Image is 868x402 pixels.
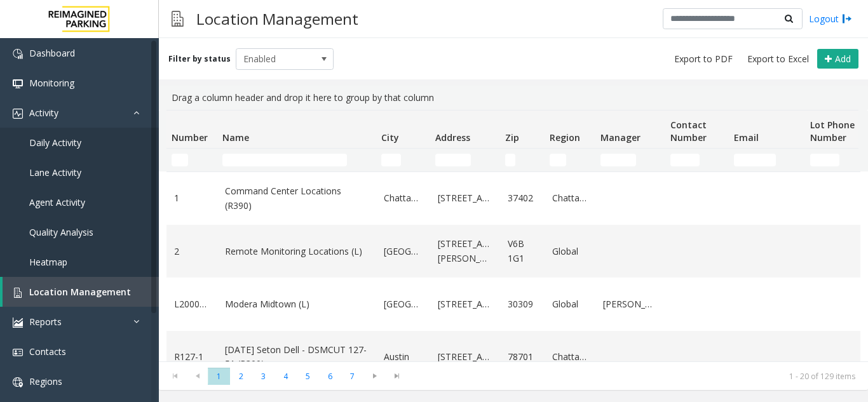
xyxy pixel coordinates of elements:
span: Contact Number [670,119,707,144]
a: Chattanooga [552,350,588,364]
span: Page 2 [230,368,252,385]
img: 'icon' [13,318,23,328]
span: Lane Activity [29,166,81,178]
h3: Location Management [190,3,365,34]
span: Go to the last page [386,367,408,385]
a: [GEOGRAPHIC_DATA] [384,297,423,311]
input: Lot Phone Number Filter [810,154,839,166]
span: Reports [29,316,62,328]
span: Lot Phone Number [810,119,855,144]
span: Export to Excel [747,53,809,65]
input: Region Filter [550,154,566,166]
img: pageIcon [172,3,184,34]
span: Activity [29,107,58,119]
img: 'icon' [13,347,23,358]
a: Global [552,245,588,258]
span: Page 1 [208,368,230,385]
a: 37402 [508,191,537,205]
span: Enabled [236,49,314,69]
span: Location Management [29,286,131,298]
a: Location Management [3,277,159,307]
span: Add [835,53,851,65]
span: Page 5 [297,368,319,385]
span: Name [222,131,249,144]
input: Email Filter [734,154,776,166]
span: Agent Activity [29,196,85,208]
td: Name Filter [217,149,376,171]
a: Modera Midtown (L) [225,297,369,311]
span: Page 3 [252,368,275,385]
div: Data table [159,110,868,361]
img: 'icon' [13,109,23,119]
a: [STREET_ADDRESS] [438,350,492,364]
span: Page 4 [275,368,297,385]
a: [GEOGRAPHIC_DATA] [384,245,423,258]
input: City Filter [381,154,401,166]
input: Contact Number Filter [670,154,700,166]
input: Name Filter [222,154,347,166]
a: Command Center Locations (R390) [225,184,369,213]
img: 'icon' [13,377,23,387]
span: Email [734,131,759,144]
span: Page 7 [341,368,363,385]
a: [STREET_ADDRESS] [438,191,492,205]
a: Logout [809,12,852,25]
a: 1 [174,191,210,205]
a: Chattanooga [552,191,588,205]
a: Remote Monitoring Locations (L) [225,245,369,258]
td: Zip Filter [500,149,545,171]
span: Go to the last page [388,371,405,381]
a: [DATE] Seton Dell - DSMCUT 127-51 (R390) [225,343,369,372]
button: Add [817,49,858,69]
div: Drag a column header and drop it here to group by that column [166,86,860,110]
td: Region Filter [545,149,595,171]
span: Quality Analysis [29,226,93,238]
a: 30309 [508,297,537,311]
a: V6B 1G1 [508,237,537,265]
a: [PERSON_NAME] [603,297,658,311]
span: Go to the next page [366,371,383,381]
a: Chattanooga [384,191,423,205]
td: Contact Number Filter [665,149,729,171]
img: logout [842,12,852,25]
input: Zip Filter [505,154,515,166]
span: Page 6 [319,368,341,385]
a: Global [552,297,588,311]
input: Manager Filter [600,154,636,166]
img: 'icon' [13,79,23,89]
a: R127-1 [174,350,210,364]
label: Filter by status [168,53,231,65]
td: Number Filter [166,149,217,171]
a: 78701 [508,350,537,364]
span: Daily Activity [29,137,81,149]
td: Manager Filter [595,149,665,171]
img: 'icon' [13,49,23,59]
td: Email Filter [729,149,805,171]
input: Address Filter [435,154,471,166]
button: Export to Excel [742,50,814,68]
span: Zip [505,131,519,144]
a: [STREET_ADDRESS][PERSON_NAME] [438,237,492,265]
a: Austin [384,350,423,364]
input: Number Filter [172,154,188,166]
span: City [381,131,399,144]
a: 2 [174,245,210,258]
span: Monitoring [29,77,74,89]
span: Export to PDF [674,53,733,65]
kendo-pager-info: 1 - 20 of 129 items [416,371,855,382]
span: Dashboard [29,47,75,59]
span: Heatmap [29,256,67,268]
a: [STREET_ADDRESS] [438,297,492,311]
a: L20000500 [174,297,210,311]
button: Export to PDF [669,50,738,68]
td: Address Filter [430,149,500,171]
span: Regions [29,375,62,387]
span: Address [435,131,470,144]
span: Go to the next page [363,367,386,385]
span: Contacts [29,345,66,358]
span: Manager [600,131,641,144]
span: Number [172,131,208,144]
img: 'icon' [13,288,23,298]
td: City Filter [376,149,430,171]
span: Region [550,131,580,144]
